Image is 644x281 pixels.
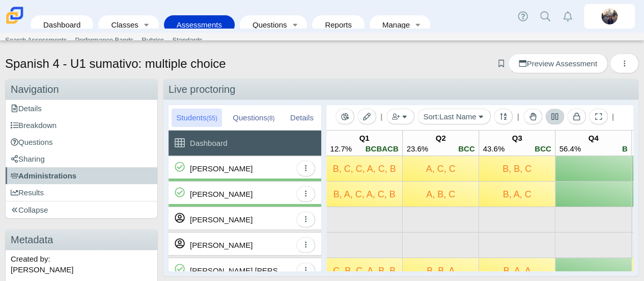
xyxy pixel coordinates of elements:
div: Q4 [559,133,627,143]
div: 12.7% [330,143,352,154]
small: (55) [206,115,217,122]
a: Manage [375,15,411,34]
a: Details [6,100,157,117]
a: Collapse [6,201,157,218]
a: Sharing [6,150,157,167]
a: Administrations [6,167,157,184]
div: B, B, C [484,161,550,176]
span: BCBACB [366,144,399,153]
a: Classes [103,15,139,34]
a: Carmen School of Science & Technology [4,19,25,28]
span: Preview Assessment [519,59,597,68]
a: Q3 [479,131,555,156]
a: Toggle expanded [411,15,425,34]
h3: Metadata [6,229,157,250]
h1: Spanish 4 - U1 sumativo: multiple choice [5,55,226,72]
a: Dashboard [36,15,88,34]
a: Q2 [403,131,479,156]
div: Details [286,109,318,127]
button: Sort:Last Name [417,109,491,124]
span: B [622,144,628,153]
a: Questions [245,15,288,34]
div: 23.6% [406,143,428,154]
small: (8) [267,115,275,122]
div: B, A, C, A, C, B [331,187,397,201]
span: | [380,112,382,121]
div: Q1 [330,133,398,143]
span: Last Name [439,112,477,121]
div: B, A, A [484,263,550,278]
span: Sharing [11,155,45,163]
span: Details [11,104,42,113]
button: Toggle Reporting [335,109,354,124]
div: [PERSON_NAME] [190,207,253,232]
a: Assessments [169,15,230,34]
a: Preview Assessment [508,54,607,73]
div: Q2 [406,133,474,143]
a: Add bookmark [496,59,506,68]
button: More options [610,54,639,73]
a: Toggle expanded [139,15,154,34]
div: 56.4% [559,143,581,154]
div: B, B, A [408,263,473,278]
div: A, B, C [408,187,473,201]
div: Dashboard [190,131,227,156]
div: C, B, C, A, B, B [331,263,397,278]
a: Standards [168,33,206,48]
div: [PERSON_NAME] [190,233,253,258]
span: Navigation [11,84,59,95]
div: A, C, C [408,161,473,176]
div: Q3 [483,133,551,143]
a: Search Assessments [1,33,71,48]
div: [PERSON_NAME] [190,182,253,207]
span: Administrations [11,171,76,180]
div: Students [172,109,222,127]
img: Carmen School of Science & Technology [4,5,25,26]
span: | [517,112,519,121]
a: Rubrics [137,33,168,48]
div: 43.6% [483,143,505,154]
span: Breakdown [11,121,57,130]
a: Results [6,184,157,201]
a: Q1 [326,131,402,156]
div: Created by: [PERSON_NAME] [6,250,157,278]
a: Toggle expanded [288,15,302,34]
a: Questions [6,134,157,150]
span: Collapse [11,206,48,214]
span: BCC [458,144,475,153]
div: B, A, C [484,187,550,201]
a: britta.barnhart.NdZ84j [584,4,635,29]
span: BCC [535,144,551,153]
span: Results [11,188,44,197]
div: Questions [228,109,279,127]
a: Alerts [556,5,579,28]
a: Performance Bands [71,33,137,48]
img: britta.barnhart.NdZ84j [601,8,618,24]
div: Live proctoring [163,79,638,100]
span: Questions [11,138,53,146]
div: [PERSON_NAME] [190,156,253,181]
div: B, C, C, A, C, B [331,161,397,176]
a: Q4 [555,131,631,156]
a: Breakdown [6,117,157,134]
a: Reports [317,15,359,34]
span: | [612,112,614,121]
